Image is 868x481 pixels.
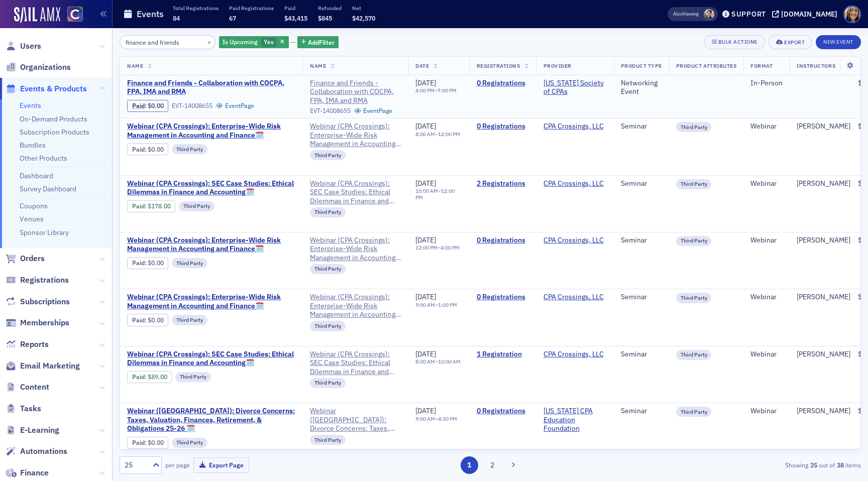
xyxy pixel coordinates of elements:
span: Instructors [797,62,835,69]
span: $845 [318,14,332,22]
span: $42,570 [352,14,375,22]
span: Format [750,62,773,69]
span: [DATE] [415,78,436,87]
a: [PERSON_NAME] [797,236,850,245]
div: Paid: 0 - $0 [127,100,168,112]
a: Webinar (CPA Crossings): SEC Case Studies: Ethical Dilemmas in Finance and Accounting🗓️ [310,350,401,377]
a: Automations [6,446,67,457]
span: $0.00 [148,146,164,153]
a: Registrations [6,275,69,286]
span: E-Learning [20,425,59,436]
div: Third Party [172,315,207,325]
span: : [132,102,148,109]
div: Third Party [676,293,712,303]
button: [DOMAIN_NAME] [772,11,841,18]
a: Webinar ([GEOGRAPHIC_DATA]): Divorce Concerns: Taxes, Valuation, Finances, Retirement, & Obligati... [310,407,401,433]
button: Export Page [193,457,249,473]
a: Events [20,101,41,110]
div: – [415,302,457,308]
span: $0.00 [148,439,164,446]
a: 0 Registrations [477,122,529,131]
a: Reports [6,339,49,350]
span: Pamela Galey-Coleman [704,9,714,20]
span: Finance [20,467,49,478]
div: Seminar [621,350,662,359]
div: Third Party [172,144,207,154]
span: Is Upcoming [223,38,258,46]
span: Product Attributes [676,62,736,69]
span: $89.00 [148,373,167,381]
span: Webinar (CPA Crossings): Enterprise-Wide Risk Management in Accounting and Finance🗓️ [310,236,401,263]
div: Third Party [175,372,211,382]
a: Webinar (CPA Crossings): Enterprise-Wide Risk Management in Accounting and Finance🗓️ [310,293,401,319]
a: View Homepage [60,7,83,24]
div: – [415,245,460,251]
a: EventPage [216,102,254,109]
a: Paid [132,259,145,267]
a: Webinar ([GEOGRAPHIC_DATA]): Divorce Concerns: Taxes, Valuation, Finances, Retirement, & Obligati... [127,407,296,433]
a: Subscriptions [6,296,70,307]
div: Also [673,11,683,17]
div: [PERSON_NAME] [797,179,850,188]
span: Users [20,41,41,52]
span: $178.00 [148,202,171,210]
div: Support [731,10,766,19]
span: Webinar (CA): Divorce Concerns: Taxes, Valuation, Finances, Retirement, & Obligations 25-26 🗓 [127,407,296,433]
div: Showing out of items [621,460,861,469]
time: 9:00 AM [415,415,435,422]
span: Events & Products [20,83,87,94]
a: Tasks [6,403,41,414]
span: Registrations [20,275,69,286]
span: [DATE] [415,406,436,415]
img: SailAMX [67,7,83,22]
div: Third Party [310,435,346,445]
button: 1 [461,456,478,474]
span: : [132,259,148,267]
div: 25 [125,460,147,470]
span: CPA Crossings, LLC [544,236,607,245]
a: CPA Crossings, LLC [544,236,604,245]
div: EVT-14008655 [310,107,351,114]
div: Third Party [179,201,214,211]
div: – [415,131,460,138]
a: Paid [132,202,145,210]
a: CPA Crossings, LLC [544,293,604,302]
a: Paid [132,146,145,153]
p: Net [352,5,375,12]
button: × [205,37,214,46]
strong: 25 [808,460,819,469]
div: Webinar [750,293,783,302]
a: Sponsor Library [20,228,69,237]
span: Viewing [673,11,699,18]
button: Bulk Actions [704,35,765,49]
span: Add Filter [308,38,335,47]
div: [PERSON_NAME] [797,350,850,359]
a: [PERSON_NAME] [797,122,850,131]
a: SailAMX [14,7,60,23]
a: On-Demand Products [20,114,87,124]
a: [US_STATE] Society of CPAs [544,79,607,96]
span: Name [127,62,143,69]
a: Events & Products [6,83,87,94]
span: Provider [544,62,572,69]
a: 0 Registrations [477,407,529,416]
div: Paid: 0 - $0 [127,437,168,449]
a: Webinar (CPA Crossings): SEC Case Studies: Ethical Dilemmas in Finance and Accounting🗓️ [127,179,296,197]
div: Third Party [676,179,712,189]
p: Paid Registrations [229,5,274,12]
a: EventPage [354,107,392,114]
div: Third Party [172,258,207,268]
label: per page [165,460,190,469]
a: 0 Registrations [477,293,529,302]
span: $0.00 [148,316,164,324]
div: Paid: 0 - $0 [127,143,168,155]
span: Organizations [20,62,71,73]
a: Paid [132,316,145,324]
span: : [132,202,148,210]
a: CPA Crossings, LLC [544,350,604,359]
p: Refunded [318,5,342,12]
span: CPA Crossings, LLC [544,122,607,131]
a: Finance and Friends - Collaboration with COCPA, FPA, IMA and RMA [310,79,401,105]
